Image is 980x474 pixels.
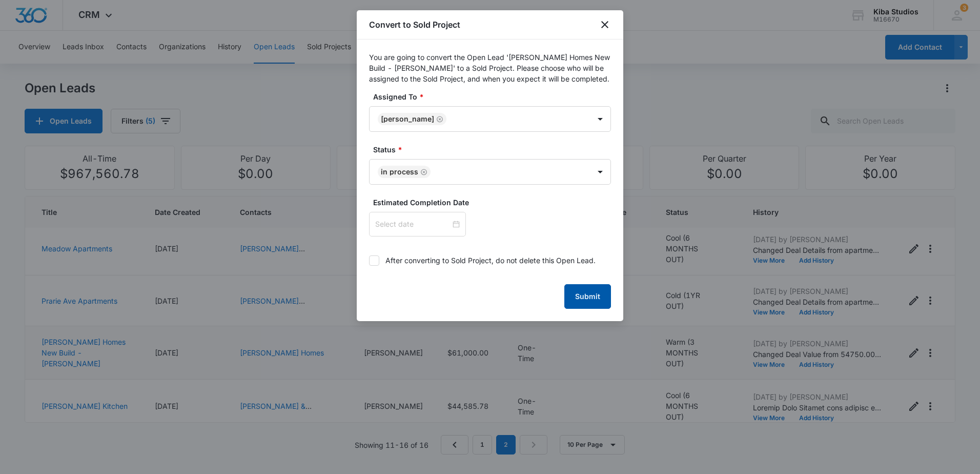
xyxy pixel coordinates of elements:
[369,255,611,266] label: After converting to Sold Project, do not delete this Open Lead.
[369,52,611,84] p: You are going to convert the Open Lead '[PERSON_NAME] Homes New Build - [PERSON_NAME]' to a Sold ...
[375,219,451,230] input: Select date
[381,115,434,123] div: [PERSON_NAME]
[381,168,418,175] div: In Process
[369,18,460,31] h1: Convert to Sold Project
[599,18,611,31] button: close
[373,144,615,155] label: Status
[564,284,611,309] button: Submit
[373,91,615,102] label: Assigned To
[434,115,443,123] div: Remove Michelle Roquet
[373,197,615,208] label: Estimated Completion Date
[418,168,427,175] div: Remove In Process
